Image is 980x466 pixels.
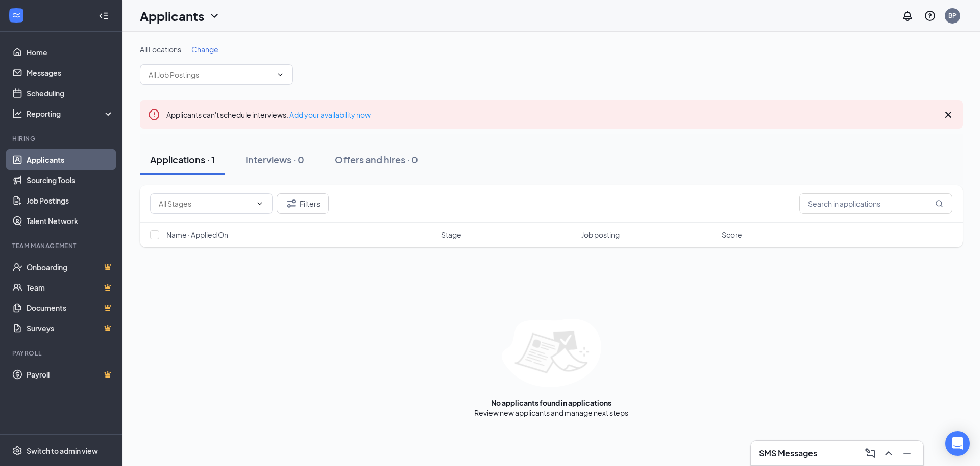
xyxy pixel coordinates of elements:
[140,45,181,54] span: All Locations
[12,108,22,119] svg: Analysis
[491,397,611,408] div: No applicants found in applications
[864,447,876,459] svg: ComposeMessage
[27,318,114,339] a: SurveysCrown
[335,153,418,166] div: Offers and hires · 0
[12,241,112,250] div: Team Management
[99,11,109,21] svg: Collapse
[27,211,114,231] a: Talent Network
[883,447,895,459] svg: ChevronUp
[880,445,897,461] button: ChevronUp
[862,445,878,461] button: ComposeMessage
[166,110,371,119] span: Applicants can't schedule interviews.
[948,11,957,20] div: BP
[27,257,114,277] a: OnboardingCrown
[285,197,298,210] svg: Filter
[27,364,114,385] a: PayrollCrown
[27,42,114,62] a: Home
[12,134,112,143] div: Hiring
[27,149,114,170] a: Applicants
[799,193,952,214] input: Search in applications
[722,230,742,240] span: Score
[441,230,461,240] span: Stage
[277,193,329,214] button: Filter Filters
[256,199,264,208] svg: ChevronDown
[150,153,215,166] div: Applications · 1
[945,431,970,456] div: Open Intercom Messenger
[246,153,304,166] div: Interviews · 0
[148,108,160,121] svg: Error
[159,198,252,209] input: All Stages
[935,199,943,208] svg: MagnifyingGlass
[11,10,21,20] svg: WorkstreamLogo
[166,230,228,240] span: Name · Applied On
[581,230,620,240] span: Job posting
[27,62,114,83] a: Messages
[140,7,204,25] h1: Applicants
[27,446,98,456] div: Switch to admin view
[942,108,954,121] svg: Cross
[149,69,272,80] input: All Job Postings
[27,298,114,318] a: DocumentsCrown
[27,108,114,119] div: Reporting
[191,45,218,54] span: Change
[12,349,112,358] div: Payroll
[901,10,914,22] svg: Notifications
[208,10,220,22] svg: ChevronDown
[759,448,817,459] h3: SMS Messages
[27,170,114,190] a: Sourcing Tools
[27,83,114,103] a: Scheduling
[899,445,915,461] button: Minimize
[27,277,114,298] a: TeamCrown
[474,408,628,418] div: Review new applicants and manage next steps
[901,447,913,459] svg: Minimize
[289,110,371,119] a: Add your availability now
[924,10,936,22] svg: QuestionInfo
[276,71,284,79] svg: ChevronDown
[502,319,601,387] img: empty-state
[12,446,22,456] svg: Settings
[27,190,114,211] a: Job Postings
